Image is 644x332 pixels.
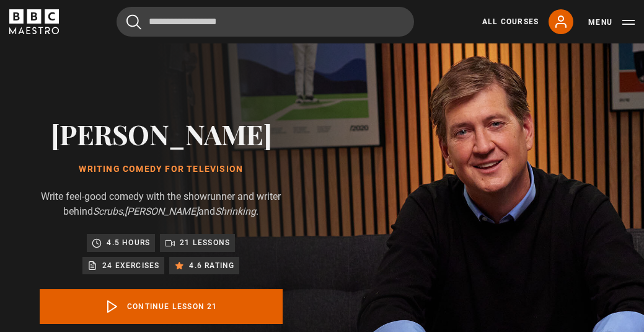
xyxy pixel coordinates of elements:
svg: BBC Maestro [9,9,59,34]
p: 4.6 rating [189,259,234,272]
input: Search [117,7,414,37]
p: 24 exercises [102,259,159,272]
p: 21 lessons [180,236,230,249]
a: All Courses [482,16,539,27]
h2: [PERSON_NAME] [40,118,283,150]
i: [PERSON_NAME] [125,205,198,217]
i: Scrubs [93,205,123,217]
i: Shrinking [215,205,256,217]
a: Continue lesson 21 [40,289,283,324]
button: Toggle navigation [588,16,635,29]
p: 4.5 hours [107,236,150,249]
h1: Writing Comedy for Television [40,164,283,174]
p: Write feel-good comedy with the showrunner and writer behind , and . [40,189,283,219]
button: Submit the search query [126,14,141,30]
